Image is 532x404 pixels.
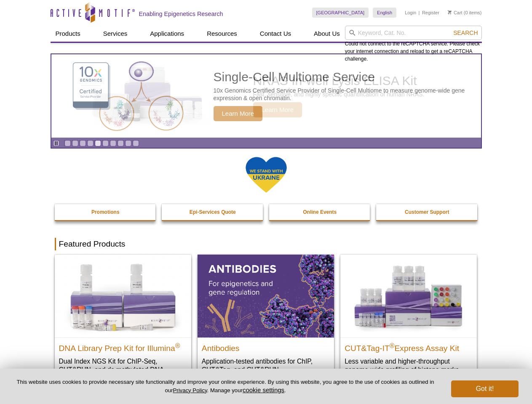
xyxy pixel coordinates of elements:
a: Go to slide 7 [110,140,116,146]
p: Application-tested antibodies for ChIP, CUT&Tag, and CUT&RUN. [202,357,330,374]
a: Resources [202,26,242,42]
a: Go to slide 5 [95,140,101,146]
a: All Antibodies Antibodies Application-tested antibodies for ChIP, CUT&Tag, and CUT&RUN. [198,255,334,382]
img: We Stand With Ukraine [245,156,287,194]
a: Customer Support [376,204,478,220]
a: Services [98,26,133,42]
a: Applications [145,26,189,42]
a: Login [405,10,416,16]
a: Promotions [55,204,157,220]
strong: Epi-Services Quote [190,209,236,215]
li: (0 items) [448,8,482,18]
img: DNA Library Prep Kit for Illumina [55,255,191,337]
img: Your Cart [448,10,452,14]
a: Go to slide 6 [102,140,109,146]
p: Dual Index NGS Kit for ChIP-Seq, CUT&RUN, and ds methylated DNA assays. [59,357,187,383]
img: CUT&Tag-IT® Express Assay Kit [340,255,477,337]
strong: Customer Support [405,209,449,215]
a: Go to slide 9 [125,140,131,146]
span: Search [453,29,478,36]
button: Got it! [451,380,519,397]
img: All Antibodies [198,255,334,337]
a: Go to slide 2 [72,140,78,146]
a: [GEOGRAPHIC_DATA] [312,8,369,18]
div: Could not connect to the reCAPTCHA service. Please check your internet connection and reload to g... [345,26,482,63]
a: Go to slide 1 [64,140,71,146]
a: Toggle autoplay [53,140,59,146]
h2: Antibodies [202,340,330,353]
li: | [419,8,420,18]
p: This website uses cookies to provide necessary site functionality and improve your online experie... [13,378,437,394]
a: Online Events [269,204,371,220]
a: Cart [448,10,462,16]
a: Go to slide 10 [133,140,139,146]
a: DNA Library Prep Kit for Illumina DNA Library Prep Kit for Illumina® Dual Index NGS Kit for ChIP-... [55,255,191,391]
h2: CUT&Tag-IT Express Assay Kit [345,340,473,353]
a: Epi-Services Quote [162,204,264,220]
button: cookie settings [243,386,284,393]
a: Privacy Policy [173,387,207,393]
strong: Promotions [91,209,120,215]
h2: Featured Products [55,238,478,250]
a: Go to slide 3 [80,140,86,146]
a: English [373,8,396,18]
a: Go to slide 8 [118,140,124,146]
sup: ® [390,342,395,349]
strong: Online Events [303,209,337,215]
a: Go to slide 4 [87,140,94,146]
a: About Us [309,26,345,42]
a: Contact Us [255,26,296,42]
p: Less variable and higher-throughput genome-wide profiling of histone marks​. [345,357,473,374]
a: Register [422,10,439,16]
h2: Enabling Epigenetics Research [139,10,223,18]
button: Search [451,29,480,37]
a: CUT&Tag-IT® Express Assay Kit CUT&Tag-IT®Express Assay Kit Less variable and higher-throughput ge... [340,255,477,382]
a: Products [51,26,86,42]
input: Keyword, Cat. No. [345,26,482,40]
h2: DNA Library Prep Kit for Illumina [59,340,187,353]
sup: ® [175,342,180,349]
